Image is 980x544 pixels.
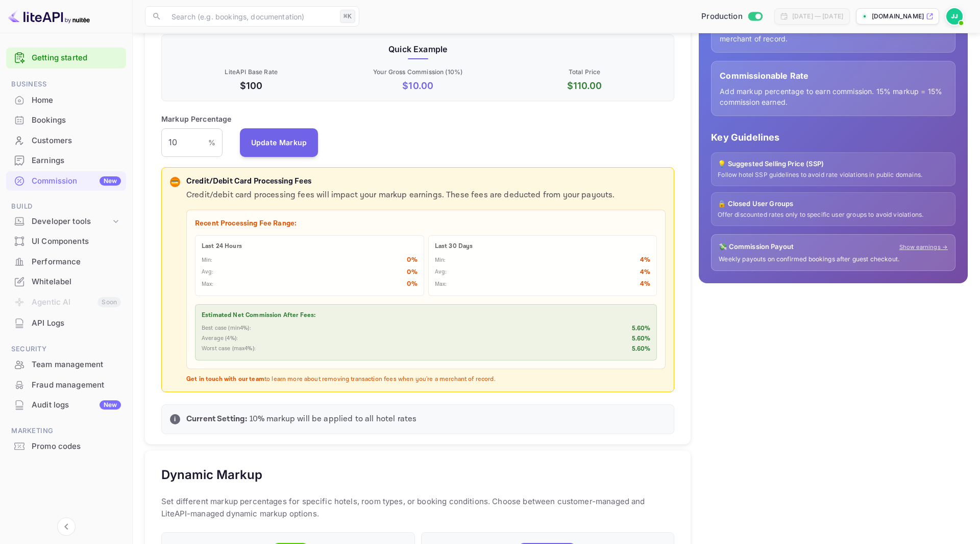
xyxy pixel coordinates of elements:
strong: Current Setting: [186,414,247,424]
p: Set different markup percentages for specific hotels, room types, or booking conditions. Choose b... [161,495,674,520]
a: Fraud management [6,375,126,394]
div: Performance [32,256,121,268]
p: $ 10.00 [336,79,499,93]
div: Bookings [32,115,121,126]
div: Commission [32,175,121,187]
p: Avg: [435,268,447,277]
a: Show earnings → [899,243,948,252]
div: ⌘K [340,10,355,23]
a: Bookings [6,110,126,129]
p: Max: [202,280,214,289]
div: Earnings [6,151,126,171]
p: Your Gross Commission ( 10 %) [336,67,499,77]
a: Home [6,90,126,109]
strong: Get in touch with our team [186,375,264,383]
div: Getting started [6,48,126,69]
div: Performance [6,252,126,272]
p: 4 % [640,267,650,278]
p: Markup Percentage [161,114,232,124]
span: Marketing [6,425,126,437]
div: Developer tools [32,216,111,228]
p: Weekly payouts on confirmed bookings after guest checkout. [719,255,948,264]
span: Build [6,201,126,212]
p: 5.60 % [632,334,651,344]
p: 💳 [171,177,179,187]
a: Performance [6,252,126,271]
a: Audit logsNew [6,395,126,414]
div: Customers [32,135,121,147]
p: 5.60 % [632,324,651,333]
div: New [100,176,121,186]
div: Home [6,90,126,110]
p: 0 % [407,279,417,289]
p: Offer discounted rates only to specific user groups to avoid violations. [718,211,949,219]
p: Worst case (max 4 %): [202,345,256,353]
p: % [208,137,215,148]
p: 10 % markup will be applied to all hotel rates [186,413,666,425]
p: Credit/Debit Card Processing Fees [186,176,666,188]
a: Getting started [32,52,121,64]
div: Developer tools [6,213,126,231]
p: 4 % [640,279,650,289]
span: Production [701,11,743,22]
a: CommissionNew [6,171,126,190]
div: Whitelabel [32,276,121,288]
p: Avg: [202,268,214,277]
p: 🔒 Closed User Groups [718,199,949,209]
a: API Logs [6,313,126,332]
div: Team management [6,355,126,375]
h5: Dynamic Markup [161,467,262,483]
p: Average ( 4 %): [202,334,238,343]
div: Promo codes [32,441,121,452]
p: Last 30 Days [435,242,651,251]
div: Bookings [6,110,126,130]
div: Customers [6,131,126,151]
a: Customers [6,131,126,150]
p: 0 % [407,255,417,265]
div: API Logs [32,318,121,329]
p: [DOMAIN_NAME] [872,12,924,21]
p: Credit/debit card processing fees will impact your markup earnings. These fees are deducted from ... [186,189,666,201]
p: Min: [202,256,213,265]
div: Fraud management [32,379,121,391]
p: Key Guidelines [711,130,955,144]
div: UI Components [6,232,126,252]
p: 0 % [407,267,417,278]
p: 💡 Suggested Selling Price (SSP) [718,159,949,169]
p: 💸 Commission Payout [719,242,794,252]
p: $ 110.00 [503,79,666,93]
p: i [174,415,176,424]
p: Add markup percentage to earn commission. 15% markup = 15% commission earned. [720,86,947,107]
img: Jake Sangil Jeong [946,8,963,25]
a: Earnings [6,151,126,170]
p: Max: [435,280,447,289]
a: Team management [6,355,126,374]
div: Fraud management [6,375,126,395]
div: Audit logs [32,399,121,411]
a: Whitelabel [6,272,126,291]
p: Min: [435,256,446,265]
div: Audit logsNew [6,395,126,415]
p: $100 [170,79,332,93]
p: Follow hotel SSP guidelines to avoid rate violations in public domains. [718,171,949,179]
button: Collapse navigation [57,517,76,536]
p: to learn more about removing transaction fees when you're a merchant of record. [186,375,666,384]
a: UI Components [6,232,126,251]
span: Business [6,79,126,90]
div: [DATE] — [DATE] [792,12,843,21]
div: UI Components [32,236,121,247]
div: Team management [32,359,121,371]
p: Recent Processing Fee Range: [195,218,657,229]
button: Update Markup [240,128,318,157]
p: 4 % [640,255,650,265]
img: LiteAPI logo [8,8,90,25]
p: Best case (min 4 %): [202,324,251,333]
span: Security [6,344,126,355]
p: LiteAPI Base Rate [170,67,332,77]
div: New [100,400,121,410]
div: API Logs [6,313,126,333]
div: Earnings [32,155,121,167]
input: 0 [161,128,208,157]
p: Total Price [503,67,666,77]
div: Promo codes [6,437,126,457]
